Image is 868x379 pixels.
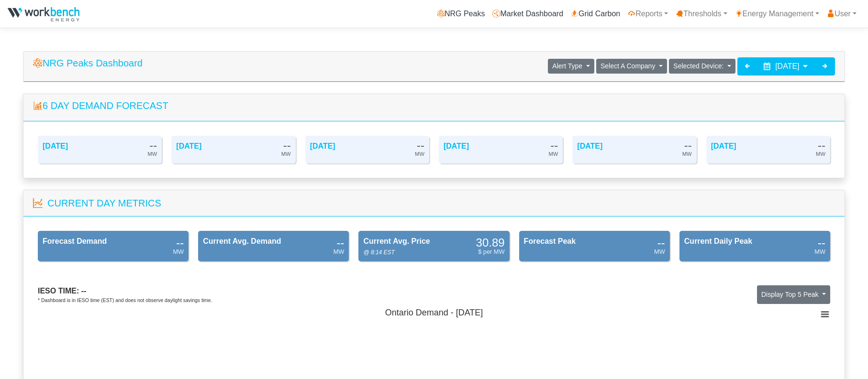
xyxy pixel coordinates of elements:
[81,287,87,295] span: --
[149,141,157,150] div: --
[38,297,212,304] div: * Dashboard is in IESO time (EST) and does not observe daylight savings time.
[818,238,825,247] div: --
[548,150,558,159] div: MW
[489,4,567,23] a: Market Dashboard
[363,236,430,247] div: Current Avg. Price
[567,4,624,23] a: Grid Carbon
[684,236,752,247] div: Current Daily Peak
[283,141,291,150] div: --
[757,285,830,304] button: Display Top 5 Peak
[684,141,692,150] div: --
[203,236,281,247] div: Current Avg. Demand
[433,4,489,23] a: NRG Peaks
[524,236,576,247] div: Forecast Peak
[672,4,731,23] a: Thresholds
[147,150,157,159] div: MW
[823,4,860,23] a: User
[281,150,291,159] div: MW
[33,57,143,69] h5: NRG Peaks Dashboard
[731,4,823,23] a: Energy Management
[478,247,504,256] div: $ per MW
[8,7,79,22] img: NRGPeaks.png
[818,141,825,150] div: --
[47,196,161,210] div: Current Day Metrics
[814,247,825,256] div: MW
[624,4,672,23] a: Reports
[415,150,424,159] div: MW
[476,238,505,247] div: 30.89
[33,100,835,111] h5: 6 Day Demand Forecast
[775,62,799,70] span: [DATE]
[444,142,469,150] a: [DATE]
[761,291,819,298] span: Display Top 5 Peak
[673,62,723,70] span: Selected Device:
[682,150,692,159] div: MW
[657,238,665,247] div: --
[654,247,665,256] div: MW
[38,287,79,295] span: IESO time:
[601,62,655,70] span: Select A Company
[711,142,736,150] a: [DATE]
[669,59,735,74] button: Selected Device:
[816,150,825,159] div: MW
[176,142,201,150] a: [DATE]
[417,141,424,150] div: --
[334,247,345,256] div: MW
[385,308,483,317] tspan: Ontario Demand - [DATE]
[310,142,335,150] a: [DATE]
[596,59,667,74] button: Select A Company
[552,62,582,70] span: Alert Type
[173,247,184,256] div: MW
[363,248,395,257] div: @ 8:14 EST
[577,142,602,150] a: [DATE]
[43,142,68,150] a: [DATE]
[550,141,558,150] div: --
[548,59,594,74] button: Alert Type
[43,236,107,247] div: Forecast Demand
[176,238,184,247] div: --
[336,238,344,247] div: --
